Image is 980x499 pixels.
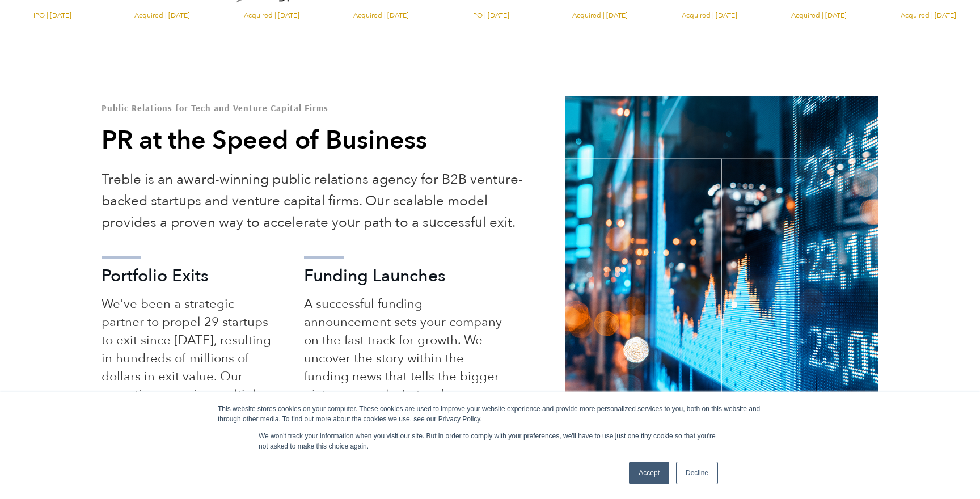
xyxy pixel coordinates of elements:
[110,12,214,19] span: Acquired | [DATE]
[658,12,762,19] span: Acquired | [DATE]
[329,12,433,19] span: Acquired | [DATE]
[1,12,104,19] span: IPO | [DATE]
[102,295,276,440] p: We've been a strategic partner to propel 29 startups to exit since [DATE], resulting in hundreds ...
[218,404,762,424] div: This website stores cookies on your computer. These cookies are used to improve your website expe...
[102,124,531,158] h2: PR at the Speed of Business
[438,12,542,19] span: IPO | [DATE]
[548,12,652,19] span: Acquired | [DATE]
[629,462,669,484] a: Accept
[767,12,871,19] span: Acquired | [DATE]
[676,462,718,484] a: Decline
[102,169,531,234] p: Treble is an award-winning public relations agency for B2B venture-backed startups and venture ca...
[102,268,276,285] h3: Portfolio Exits
[304,268,504,285] h3: Funding Launches
[259,431,721,451] p: We won't track your information when you visit our site. But in order to comply with your prefere...
[219,12,323,19] span: Acquired | [DATE]
[304,295,504,440] p: A successful funding announcement sets your company on the fast track for growth. We uncover the ...
[102,103,531,112] h1: Public Relations for Tech and Venture Capital Firms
